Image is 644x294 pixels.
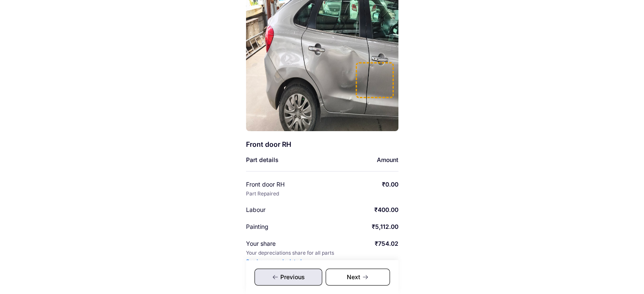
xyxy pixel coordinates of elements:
div: Your depreciations share for all parts [246,250,334,256]
div: ₹400.00 [374,206,398,214]
div: Part details [246,156,279,164]
div: Painting [246,223,324,231]
div: Amount [377,156,398,164]
div: ₹754.02 [375,239,398,248]
div: See how we calculated [246,258,301,265]
div: Previous [254,269,322,286]
div: Labour [246,206,324,214]
div: Part Repaired [246,190,279,197]
div: Front door RH [246,180,324,189]
div: Front door RH [246,140,348,149]
div: Next [326,269,390,286]
div: Your share [246,239,324,248]
div: ₹5,112.00 [372,223,398,231]
div: ₹0.00 [382,180,398,189]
